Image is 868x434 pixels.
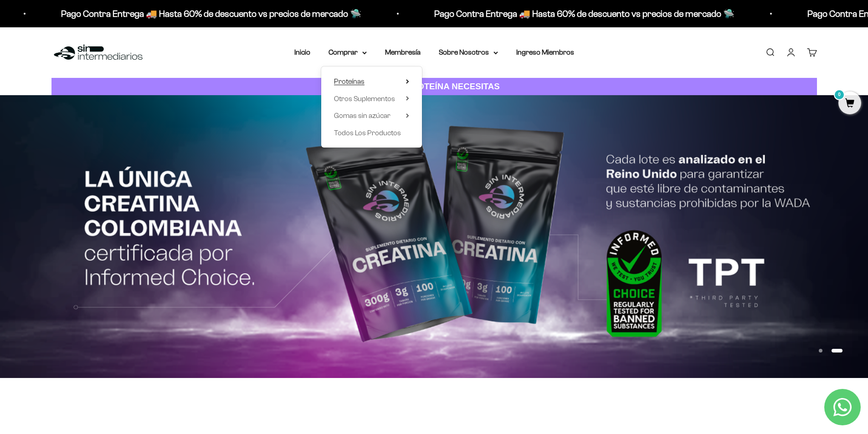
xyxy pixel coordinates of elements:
summary: Otros Suplementos [334,93,409,105]
a: CUANTA PROTEÍNA NECESITAS [51,78,817,96]
span: Gomas sin azúcar [334,112,390,119]
strong: CUANTA PROTEÍNA NECESITAS [368,82,500,91]
span: Proteínas [334,77,365,85]
summary: Sobre Nosotros [439,46,498,58]
span: Todos Los Productos [334,129,401,137]
summary: Comprar [329,46,367,58]
span: Otros Suplementos [334,95,395,102]
p: Pago Contra Entrega 🚚 Hasta 60% de descuento vs precios de mercado 🛸 [419,6,719,21]
a: Membresía [385,48,421,56]
mark: 0 [834,89,845,100]
a: Todos Los Productos [334,127,409,139]
a: Ingreso Miembros [516,48,574,56]
summary: Proteínas [334,76,409,87]
summary: Gomas sin azúcar [334,110,409,122]
a: Inicio [294,48,310,56]
p: Pago Contra Entrega 🚚 Hasta 60% de descuento vs precios de mercado 🛸 [46,6,346,21]
a: 0 [838,99,861,109]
